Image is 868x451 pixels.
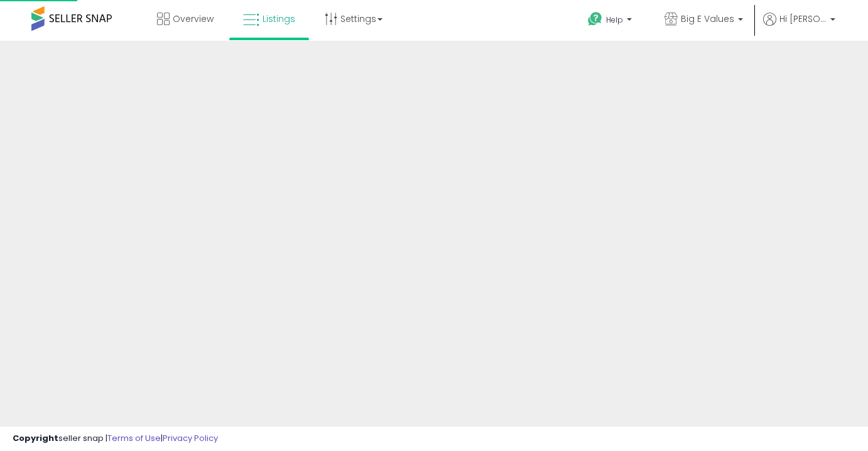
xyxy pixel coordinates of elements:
a: Privacy Policy [163,432,218,444]
div: seller snap | | [13,433,218,445]
span: Listings [263,13,295,25]
span: Overview [173,13,214,25]
strong: Copyright [13,432,58,444]
span: Hi [PERSON_NAME] [779,13,827,25]
a: Help [578,2,644,41]
i: Get Help [587,11,603,27]
a: Hi [PERSON_NAME] [763,13,835,41]
span: Help [606,14,623,25]
a: Terms of Use [107,432,161,444]
span: Big E Values [681,13,734,25]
